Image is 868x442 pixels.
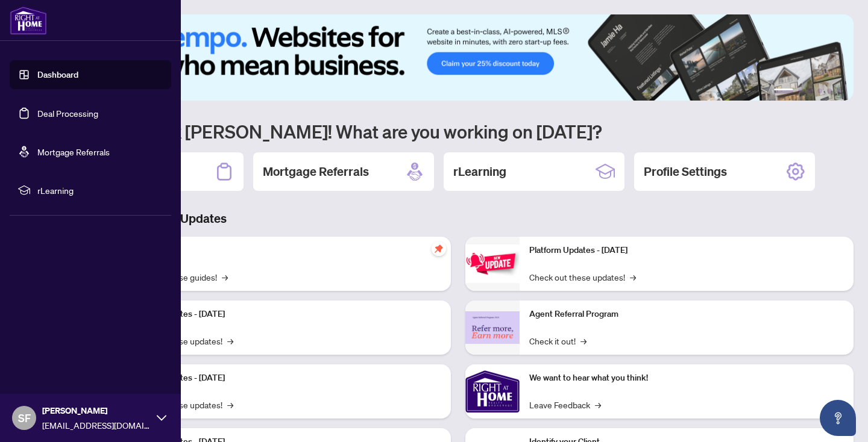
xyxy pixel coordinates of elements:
[580,334,587,347] span: →
[774,89,793,93] button: 1
[263,163,369,180] h2: Mortgage Referrals
[37,108,98,119] a: Deal Processing
[42,419,151,432] span: [EMAIL_ADDRESS][DOMAIN_NAME]
[63,120,854,143] h1: Welcome back [PERSON_NAME]! What are you working on [DATE]?
[18,409,31,426] span: SF
[42,404,151,417] span: [PERSON_NAME]
[127,244,441,257] p: Self-Help
[127,372,441,385] p: Platform Updates - [DATE]
[453,163,506,180] h2: rLearning
[837,89,841,93] button: 6
[630,270,636,284] span: →
[222,270,228,284] span: →
[432,241,446,256] span: pushpin
[227,334,233,347] span: →
[529,308,844,321] p: Agent Referral Program
[529,270,636,284] a: Check out these updates!→
[595,398,601,411] span: →
[820,400,856,436] button: Open asap
[227,398,233,411] span: →
[10,6,47,35] img: logo
[529,334,587,347] a: Check it out!→
[465,364,520,419] img: We want to hear what you think!
[827,89,832,93] button: 5
[529,398,601,411] a: Leave Feedback→
[127,308,441,321] p: Platform Updates - [DATE]
[529,372,844,385] p: We want to hear what you think!
[63,14,854,101] img: Slide 0
[817,89,822,93] button: 4
[37,184,163,197] span: rLearning
[808,89,813,93] button: 3
[465,311,520,344] img: Agent Referral Program
[465,244,520,282] img: Platform Updates - June 23, 2025
[798,89,803,93] button: 2
[63,210,854,227] h3: Brokerage & Industry Updates
[529,244,844,257] p: Platform Updates - [DATE]
[37,146,110,157] a: Mortgage Referrals
[644,163,727,180] h2: Profile Settings
[37,69,78,80] a: Dashboard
